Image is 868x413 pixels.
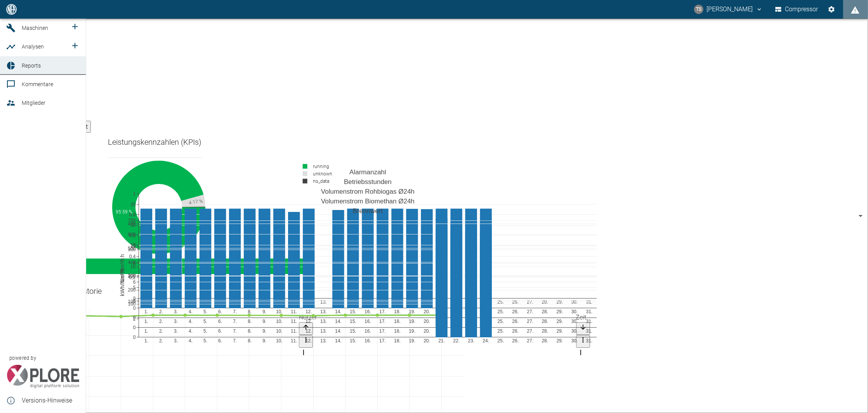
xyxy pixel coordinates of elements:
li: Monate [37,51,868,60]
span: Maschinen [22,25,48,31]
li: Quartale [37,60,868,69]
div: Leistungskennzahlen (KPIs) [108,136,201,148]
button: Einstellungen [825,2,838,16]
img: Xplore Logo [6,365,80,388]
div: Zeit [576,313,853,322]
span: Analysen [22,43,44,50]
div: Zeit [576,313,853,335]
span: Mitglieder [22,100,45,106]
img: logo [5,4,17,14]
span: Reports [22,62,41,69]
a: new /machines [70,26,80,33]
li: Jahre [37,69,868,79]
span: powered by [9,354,36,362]
div: TS [694,5,703,14]
button: Compressor [774,2,820,16]
span: Versions-Hinweise [22,396,80,405]
span: Kommentare [22,81,53,87]
a: new /analyses/list/0 [70,44,80,52]
button: timo.streitbuerger@arcanum-energy.de [693,2,764,16]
